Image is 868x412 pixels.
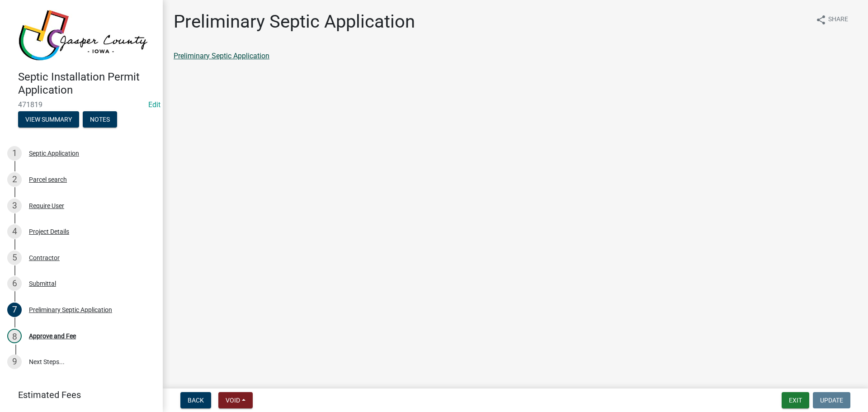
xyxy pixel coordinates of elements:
div: Contractor [29,255,60,261]
div: Project Details [29,228,69,235]
div: Approve and Fee [29,333,76,339]
h1: Preliminary Septic Application [174,11,415,33]
span: Back [188,397,204,404]
i: share [816,14,826,25]
button: View Summary [18,111,79,128]
button: Exit [782,392,809,408]
wm-modal-confirm: Edit Application Number [148,100,160,109]
div: 5 [7,251,22,265]
div: Parcel search [29,176,67,183]
button: Update [813,392,850,408]
div: 1 [7,146,22,161]
div: 3 [7,199,22,213]
button: shareShare [808,11,855,28]
button: Void [218,392,253,408]
div: Preliminary Septic Application [29,307,112,313]
span: Share [828,14,848,25]
span: 471819 [18,100,145,109]
h4: Septic Installation Permit Application [18,71,156,97]
div: 7 [7,303,22,317]
button: Back [180,392,211,408]
span: Update [820,397,843,404]
img: Jasper County, Iowa [18,9,148,61]
div: 6 [7,276,22,291]
a: Preliminary Septic Application [174,52,269,60]
wm-modal-confirm: Notes [83,116,117,123]
a: Estimated Fees [7,386,148,404]
div: Septic Application [29,150,79,156]
div: Submittal [29,280,56,287]
span: Void [226,397,240,404]
wm-modal-confirm: Summary [18,116,79,123]
div: 4 [7,224,22,239]
div: 8 [7,329,22,343]
div: Require User [29,203,64,209]
button: Notes [83,111,117,128]
a: Edit [148,100,160,109]
div: 9 [7,355,22,369]
div: 2 [7,172,22,187]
